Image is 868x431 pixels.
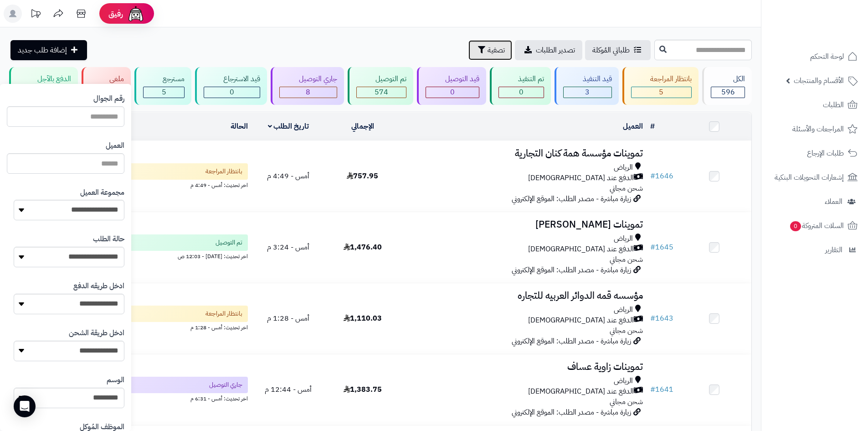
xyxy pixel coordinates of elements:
[216,238,242,247] span: تم التوصيل
[375,87,388,98] span: 574
[18,45,67,56] span: إضافة طلب جديد
[614,234,633,244] span: الرياض
[825,195,842,208] span: العملاء
[80,187,124,198] label: مجموعة العميل
[18,74,71,84] div: الدفع بالآجل
[775,171,844,184] span: إشعارات التحويلات البنكية
[659,87,663,98] span: 5
[528,315,634,326] span: الدفع عند [DEMOGRAPHIC_DATA]
[204,74,260,84] div: قيد الاسترجاع
[650,384,655,395] span: #
[230,87,234,98] span: 0
[610,325,643,336] span: شحن مجاني
[73,281,124,291] label: ادخل طريقه الدفع
[306,87,310,98] span: 8
[512,336,631,347] span: زيارة مباشرة - مصدر الطلب: الموقع الإلكتروني
[205,167,242,176] span: بانتظار المراجعة
[356,74,407,84] div: تم التوصيل
[468,40,512,60] button: تصفية
[93,93,124,104] label: رقم الجوال
[564,87,611,98] div: 3
[10,40,87,60] a: إضافة طلب جديد
[610,183,643,194] span: شحن مجاني
[209,380,242,389] span: جاري التوصيل
[711,74,745,84] div: الكل
[415,67,488,105] a: قيد التوصيل 0
[106,140,124,151] label: العميل
[790,221,801,231] span: 0
[767,118,863,140] a: المراجعات والأسئلة
[592,45,630,56] span: طلباتي المُوكلة
[528,244,634,254] span: الدفع عند [DEMOGRAPHIC_DATA]
[825,244,842,256] span: التقارير
[563,74,612,84] div: قيد التنفيذ
[807,147,844,160] span: طلبات الإرجاع
[344,313,382,324] span: 1,110.03
[231,121,248,132] a: الحالة
[585,40,651,60] a: طلباتي المُوكلة
[614,305,633,315] span: الرياض
[632,87,692,98] div: 5
[267,242,309,253] span: أمس - 3:24 م
[133,67,193,105] a: مسترجع 5
[823,99,844,111] span: الطلبات
[767,215,863,237] a: السلات المتروكة0
[528,173,634,183] span: الدفع عند [DEMOGRAPHIC_DATA]
[650,121,655,132] a: #
[403,291,643,301] h3: مؤسسه قمه الدوائر العربيه للتجاره
[810,50,844,63] span: لوحة التحكم
[403,219,643,230] h3: تموينات [PERSON_NAME]
[789,219,844,232] span: السلات المتروكة
[631,74,692,84] div: بانتظار المراجعة
[553,67,621,105] a: قيد التنفيذ 3
[69,328,124,338] label: ادخل طريقة الشحن
[650,171,655,182] span: #
[93,234,124,244] label: حالة الطلب
[515,40,582,60] a: تصدير الطلبات
[585,87,590,98] span: 3
[269,67,346,105] a: جاري التوصيل 8
[205,309,242,318] span: بانتظار المراجعة
[623,121,643,132] a: العميل
[792,123,844,135] span: المراجعات والأسئلة
[519,87,524,98] span: 0
[426,74,479,84] div: قيد التوصيل
[767,46,863,68] a: لوحة التحكم
[498,74,544,84] div: تم التنفيذ
[143,74,185,84] div: مسترجع
[488,45,505,56] span: تصفية
[344,384,382,395] span: 1,383.75
[767,239,863,261] a: التقارير
[610,254,643,265] span: شحن مجاني
[499,87,544,98] div: 0
[610,396,643,407] span: شحن مجاني
[650,242,655,253] span: #
[450,87,455,98] span: 0
[268,121,309,132] a: تاريخ الطلب
[24,5,47,25] a: تحديثات المنصة
[794,74,844,87] span: الأقسام والمنتجات
[14,395,36,417] div: Open Intercom Messenger
[512,193,631,204] span: زيارة مباشرة - مصدر الطلب: الموقع الإلكتروني
[536,45,575,56] span: تصدير الطلبات
[650,171,673,182] a: #1646
[767,191,863,213] a: العملاء
[357,87,406,98] div: 574
[162,87,166,98] span: 5
[267,171,309,182] span: أمس - 4:49 م
[193,67,269,105] a: قيد الاسترجاع 0
[144,87,184,98] div: 5
[108,8,123,19] span: رفيق
[806,26,859,45] img: logo-2.png
[767,94,863,116] a: الطلبات
[346,67,416,105] a: تم التوصيل 574
[80,67,133,105] a: ملغي 1
[127,5,145,23] img: ai-face.png
[512,407,631,418] span: زيارة مباشرة - مصدر الطلب: الموقع الإلكتروني
[528,386,634,397] span: الدفع عند [DEMOGRAPHIC_DATA]
[426,87,479,98] div: 0
[403,148,643,159] h3: تموينات مؤسسة همة كنان التجارية
[347,171,378,182] span: 757.95
[650,313,655,324] span: #
[767,166,863,188] a: إشعارات التحويلات البنكية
